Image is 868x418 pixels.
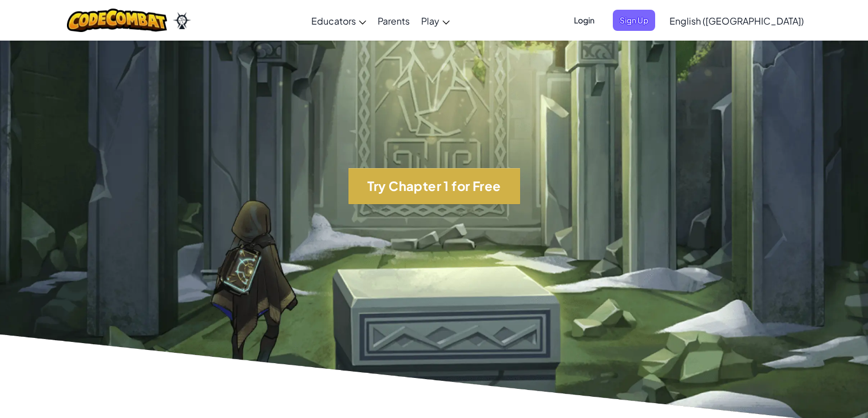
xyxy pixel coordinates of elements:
button: Sign Up [613,10,655,31]
img: Ozaria [173,12,191,29]
a: Parents [372,5,415,36]
span: Educators [311,15,356,27]
a: Educators [306,5,372,36]
img: CodeCombat logo [67,9,167,32]
span: Play [421,15,439,27]
span: English ([GEOGRAPHIC_DATA]) [669,15,804,27]
button: Try Chapter 1 for Free [348,168,520,204]
a: Play [415,5,455,36]
button: Login [567,10,601,31]
a: English ([GEOGRAPHIC_DATA]) [664,5,810,36]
